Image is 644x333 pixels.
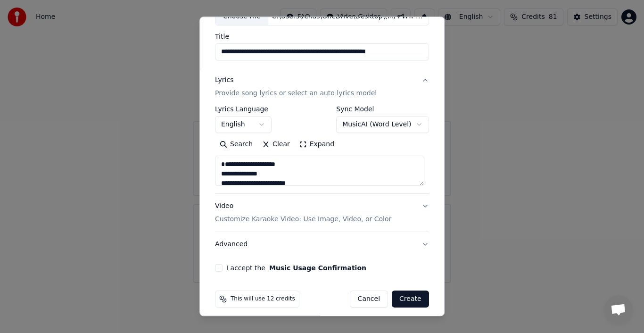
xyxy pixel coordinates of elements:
[215,194,429,232] button: VideoCustomize Karaoke Video: Use Image, Video, or Color
[215,215,391,224] p: Customize Karaoke Video: Use Image, Video, or Color
[392,291,429,308] button: Create
[257,137,295,152] button: Clear
[231,295,295,303] span: This will use 12 credits
[215,201,391,224] div: Video
[215,106,429,193] div: LyricsProvide song lyrics or select an auto lyrics model
[215,106,272,112] label: Lyrics Language
[215,75,233,85] div: Lyrics
[295,137,339,152] button: Expand
[215,33,429,40] label: Title
[215,137,257,152] button: Search
[268,12,429,21] div: C:\Users\renas\OneDrive\Desktop\(M) I Will Survive [PERSON_NAME] [PERSON_NAME] cover-Dm-108bpm-44...
[215,8,268,25] div: Choose File
[350,291,388,308] button: Cancel
[215,89,377,98] p: Provide song lyrics or select an auto lyrics model
[269,265,366,271] button: I accept the
[336,106,429,112] label: Sync Model
[215,232,429,257] button: Advanced
[226,265,366,271] label: I accept the
[215,68,429,106] button: LyricsProvide song lyrics or select an auto lyrics model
